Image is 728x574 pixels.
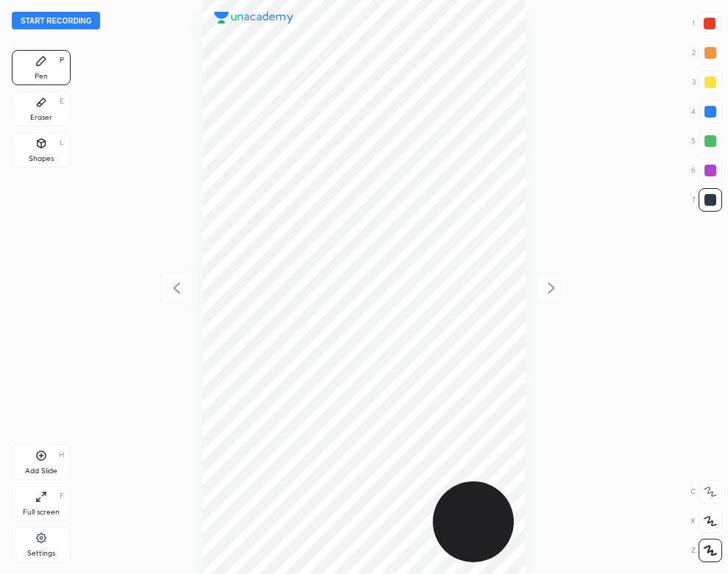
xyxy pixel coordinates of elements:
button: Start recording [12,12,100,29]
div: 6 [691,159,722,182]
div: Settings [27,550,55,557]
div: X [690,509,722,533]
div: 2 [692,41,722,65]
div: P [60,57,64,64]
div: F [60,492,64,500]
div: 4 [691,100,722,123]
div: 3 [692,71,722,94]
div: 5 [691,129,722,153]
div: Full screen [23,509,60,516]
div: Add Slide [25,467,57,475]
div: Z [691,539,722,562]
div: C [690,480,722,503]
div: Pen [35,73,48,80]
div: 1 [692,12,721,35]
div: H [59,451,64,459]
div: E [60,98,64,105]
div: 7 [692,188,722,212]
div: Shapes [29,155,54,162]
div: L [60,139,64,146]
div: Eraser [30,114,52,121]
img: logo.38c385cc.svg [214,12,294,24]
